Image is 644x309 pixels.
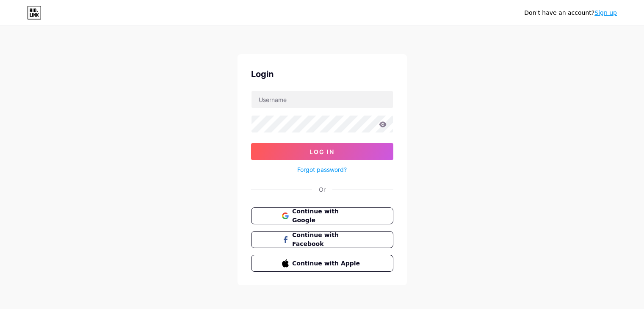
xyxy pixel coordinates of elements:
[310,148,334,155] span: Log In
[292,207,362,225] span: Continue with Google
[251,207,393,224] button: Continue with Google
[319,185,326,194] div: Or
[251,231,393,248] button: Continue with Facebook
[251,68,393,80] div: Login
[524,8,617,17] div: Don't have an account?
[292,231,362,248] span: Continue with Facebook
[297,165,347,174] a: Forgot password?
[251,255,393,272] button: Continue with Apple
[252,91,393,108] input: Username
[594,9,617,16] a: Sign up
[251,143,393,160] button: Log In
[292,259,362,268] span: Continue with Apple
